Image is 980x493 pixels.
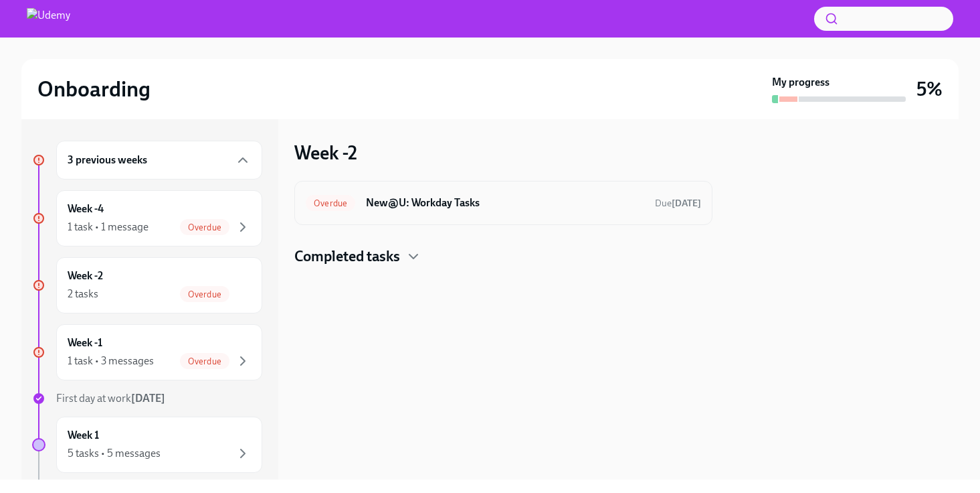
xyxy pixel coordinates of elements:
[32,391,262,406] a: First day at work[DATE]
[366,196,644,210] h6: New@U: Workday Tasks
[294,246,712,267] div: Completed tasks
[27,8,70,29] img: Udemy
[672,198,701,209] strong: [DATE]
[180,289,229,299] span: Overdue
[68,446,161,461] div: 5 tasks • 5 messages
[37,76,151,102] h2: Onboarding
[68,202,104,216] h6: Week -4
[68,336,102,350] h6: Week -1
[306,198,355,208] span: Overdue
[68,269,103,283] h6: Week -2
[655,197,701,210] span: September 29th, 2025 04:30
[32,190,262,246] a: Week -41 task • 1 messageOverdue
[32,324,262,380] a: Week -11 task • 3 messagesOverdue
[131,392,165,405] strong: [DATE]
[294,246,400,267] h4: Completed tasks
[294,141,357,165] h3: Week -2
[56,392,165,405] span: First day at work
[68,287,98,301] div: 2 tasks
[68,220,149,234] div: 1 task • 1 message
[68,153,147,167] h6: 3 previous weeks
[180,356,229,366] span: Overdue
[68,428,99,443] h6: Week 1
[306,192,701,214] a: OverdueNew@U: Workday TasksDue[DATE]
[32,257,262,313] a: Week -22 tasksOverdue
[772,75,829,90] strong: My progress
[68,354,154,368] div: 1 task • 3 messages
[180,222,229,232] span: Overdue
[56,141,262,180] div: 3 previous weeks
[32,417,262,473] a: Week 15 tasks • 5 messages
[655,198,701,209] span: Due
[916,77,943,101] h3: 5%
